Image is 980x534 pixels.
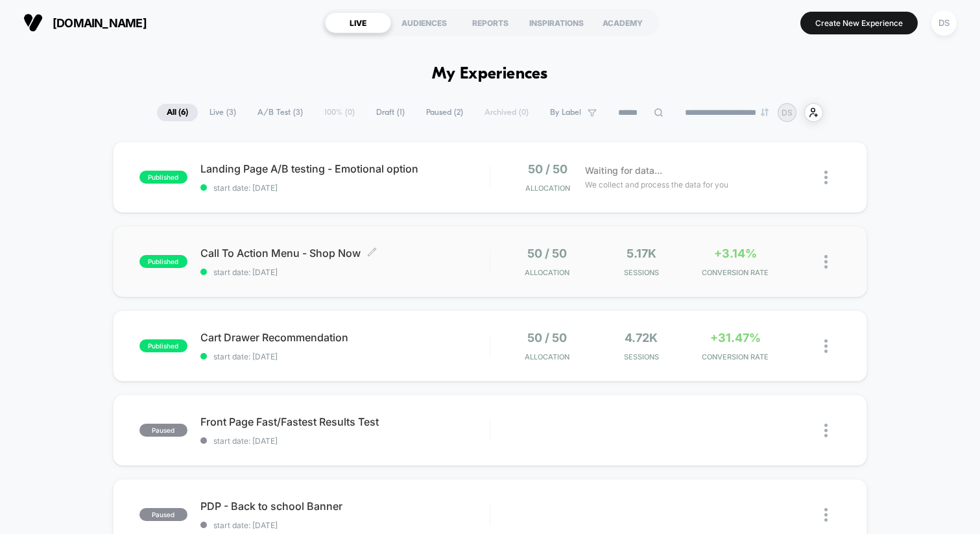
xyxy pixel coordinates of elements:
span: Front Page Fast/Fastest Results Test [200,415,490,428]
p: DS [782,108,793,117]
span: paused [139,508,187,521]
span: We collect and process the data for you [585,178,728,191]
img: Visually logo [23,13,43,32]
span: Sessions [597,268,685,277]
img: close [824,255,828,269]
span: start date: [DATE] [200,520,490,530]
span: start date: [DATE] [200,436,490,446]
span: Draft ( 1 ) [366,104,414,121]
button: [DOMAIN_NAME] [19,12,150,33]
span: +3.14% [714,247,757,260]
div: LIVE [325,12,391,33]
span: start date: [DATE] [200,352,490,361]
div: DS [931,10,957,36]
span: Live ( 3 ) [200,104,246,121]
span: CONVERSION RATE [691,268,779,277]
div: REPORTS [457,12,523,33]
span: Sessions [597,352,685,361]
h1: My Experiences [432,65,548,84]
span: 50 / 50 [527,331,567,345]
span: 50 / 50 [528,162,568,176]
span: Allocation [525,268,569,277]
span: 5.17k [627,247,656,260]
span: By Label [550,108,581,117]
div: ACADEMY [590,12,656,33]
span: start date: [DATE] [200,267,490,277]
span: Paused ( 2 ) [416,104,473,121]
img: close [824,339,828,353]
span: published [139,339,187,352]
span: CONVERSION RATE [691,352,779,361]
span: Landing Page A/B testing - Emotional option [200,162,490,175]
span: +31.47% [710,331,761,345]
img: close [824,424,828,437]
span: 50 / 50 [527,247,567,260]
span: Allocation [525,352,569,361]
img: end [761,108,769,116]
span: published [139,171,187,184]
span: PDP - Back to school Banner [200,500,490,513]
span: start date: [DATE] [200,183,490,193]
span: [DOMAIN_NAME] [53,16,147,30]
div: INSPIRATIONS [523,12,590,33]
span: published [139,255,187,268]
span: Cart Drawer Recommendation [200,331,490,344]
span: All ( 6 ) [157,104,198,121]
span: Call To Action Menu - Shop Now [200,247,490,260]
button: DS [927,10,961,36]
img: close [824,508,828,522]
button: Create New Experience [800,12,918,34]
span: A/B Test ( 3 ) [248,104,313,121]
span: paused [139,424,187,437]
div: AUDIENCES [391,12,457,33]
span: 4.72k [625,331,658,345]
span: Waiting for data... [585,164,662,178]
img: close [824,171,828,184]
span: Allocation [525,184,570,193]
